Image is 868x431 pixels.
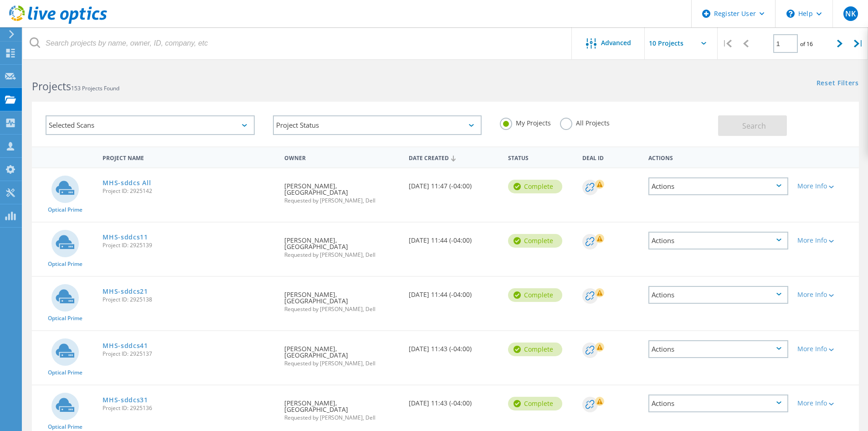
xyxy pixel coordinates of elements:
[644,149,793,166] div: Actions
[404,223,503,253] div: [DATE] 11:44 (-04:00)
[48,316,82,321] span: Optical Prime
[404,168,503,198] div: [DATE] 11:47 (-04:00)
[103,243,275,248] span: Project ID: 2925139
[849,27,868,60] div: |
[718,27,736,60] div: |
[648,286,788,304] div: Actions
[280,277,404,321] div: [PERSON_NAME], [GEOGRAPHIC_DATA]
[273,115,482,135] div: Project Status
[103,351,275,357] span: Project ID: 2925137
[503,149,578,166] div: Status
[800,40,813,48] span: of 16
[284,198,399,203] span: Requested by [PERSON_NAME], Dell
[103,343,148,349] a: MHS-sddcs41
[280,385,404,430] div: [PERSON_NAME], [GEOGRAPHIC_DATA]
[280,149,404,166] div: Owner
[797,237,854,244] div: More Info
[508,234,562,248] div: Complete
[48,370,82,375] span: Optical Prime
[404,385,503,415] div: [DATE] 11:43 (-04:00)
[48,207,82,213] span: Optical Prime
[578,149,644,166] div: Deal Id
[508,180,562,193] div: Complete
[404,149,503,166] div: Date Created
[648,395,788,412] div: Actions
[508,288,562,302] div: Complete
[500,118,551,126] label: My Projects
[648,232,788,249] div: Actions
[797,346,854,352] div: More Info
[103,405,275,411] span: Project ID: 2925136
[284,415,399,421] span: Requested by [PERSON_NAME], Dell
[284,361,399,366] span: Requested by [PERSON_NAME], Dell
[817,80,859,88] a: Reset Filters
[284,252,399,258] span: Requested by [PERSON_NAME], Dell
[9,19,107,26] a: Live Optics Dashboard
[742,121,766,131] span: Search
[48,261,82,267] span: Optical Prime
[46,115,255,135] div: Selected Scans
[103,288,148,295] a: MHS-sddcs21
[648,177,788,195] div: Actions
[103,188,275,194] span: Project ID: 2925142
[98,149,280,166] div: Project Name
[103,297,275,302] span: Project ID: 2925138
[508,343,562,356] div: Complete
[103,234,148,240] a: MHS-sddcs11
[786,10,795,18] svg: \n
[508,397,562,410] div: Complete
[48,424,82,430] span: Optical Prime
[797,183,854,189] div: More Info
[71,84,119,92] span: 153 Projects Found
[280,331,404,375] div: [PERSON_NAME], [GEOGRAPHIC_DATA]
[280,223,404,267] div: [PERSON_NAME], [GEOGRAPHIC_DATA]
[23,27,572,59] input: Search projects by name, owner, ID, company, etc
[404,277,503,307] div: [DATE] 11:44 (-04:00)
[718,115,787,136] button: Search
[797,291,854,298] div: More Info
[648,340,788,358] div: Actions
[284,306,399,312] span: Requested by [PERSON_NAME], Dell
[32,79,71,93] b: Projects
[560,118,610,126] label: All Projects
[103,180,151,186] a: MHS-sddcs All
[845,10,856,17] span: NK
[601,40,631,46] span: Advanced
[103,397,148,403] a: MHS-sddcs31
[797,400,854,406] div: More Info
[280,168,404,213] div: [PERSON_NAME], [GEOGRAPHIC_DATA]
[404,331,503,361] div: [DATE] 11:43 (-04:00)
